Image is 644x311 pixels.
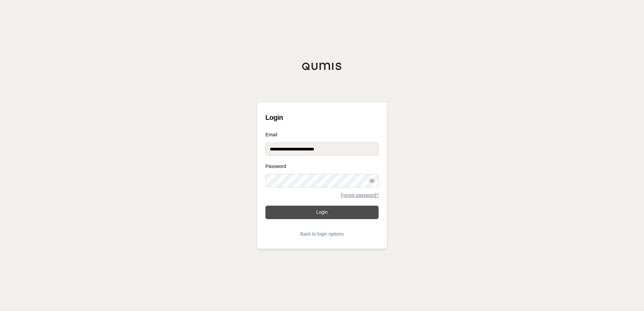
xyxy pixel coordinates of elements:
button: Back to login options [265,227,379,241]
a: Forgot password? [341,193,379,198]
label: Email [265,132,379,137]
label: Password [265,164,379,169]
h3: Login [265,111,379,124]
img: Qumis [302,62,342,70]
button: Login [265,206,379,219]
